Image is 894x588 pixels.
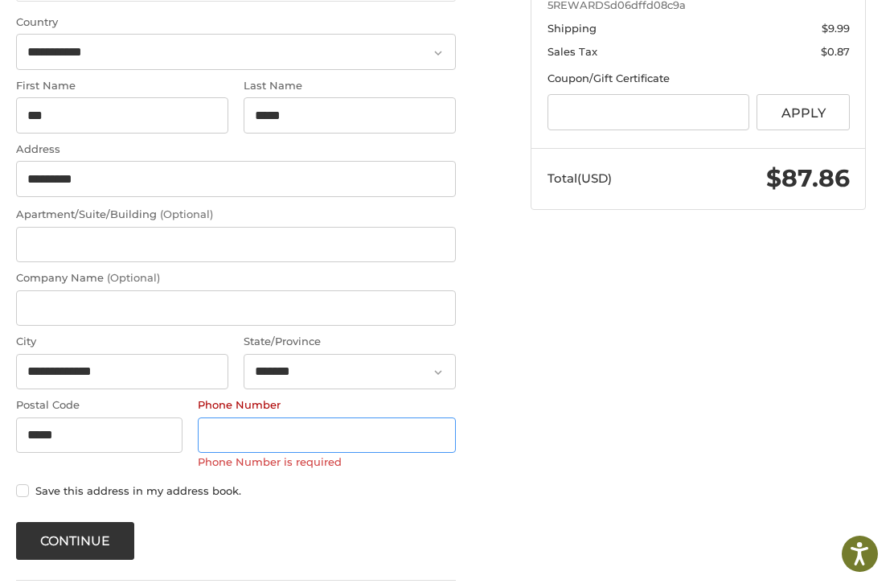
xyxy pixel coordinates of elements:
label: Last Name [244,78,456,94]
label: State/Province [244,334,456,350]
button: Continue [16,522,135,560]
label: Save this address in my address book. [16,484,457,497]
small: (Optional) [160,208,213,220]
input: Gift Certificate or Coupon Code [547,94,749,130]
label: Phone Number [198,397,456,413]
label: Company Name [16,270,457,286]
label: Country [16,14,457,31]
span: $9.99 [822,22,850,35]
span: $0.87 [821,45,850,58]
label: Address [16,142,457,158]
label: Postal Code [16,397,182,413]
span: Shipping [547,22,597,35]
label: Phone Number is required [198,455,456,468]
label: First Name [16,78,228,94]
button: Open LiveChat chat widget [185,21,204,40]
div: Coupon/Gift Certificate [547,71,850,87]
span: Sales Tax [547,45,597,58]
label: Apartment/Suite/Building [16,207,457,223]
p: We're away right now. Please check back later! [23,24,182,37]
button: Apply [757,94,850,130]
small: (Optional) [107,271,160,284]
span: Total (USD) [547,171,612,186]
label: City [16,334,228,350]
span: $87.86 [766,163,850,193]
